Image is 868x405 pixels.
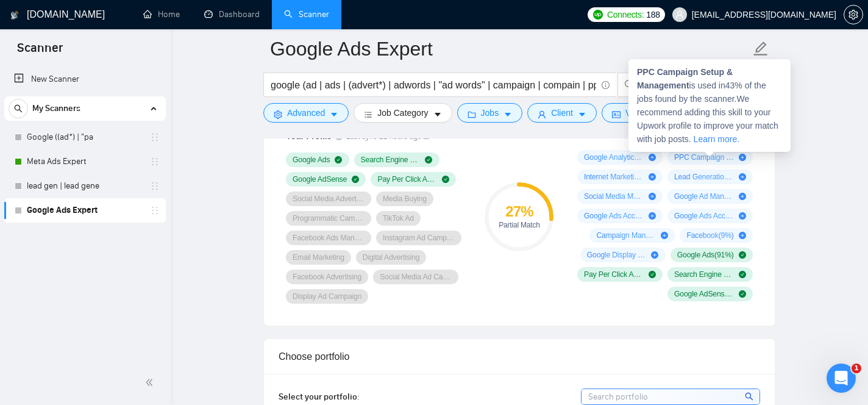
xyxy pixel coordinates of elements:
[612,110,621,119] span: idcard
[270,34,750,64] input: Scanner name...
[364,110,372,119] span: bars
[637,67,778,144] span: is used in 43 % of the jobs found by the scanner. We recommend adding this skill to your Upwork p...
[293,233,365,243] span: Facebook Ads Manager
[293,194,365,204] span: Social Media Advertising
[674,211,734,221] span: Google Ads Account Setup ( 13 %)
[584,270,644,279] span: Pay Per Click Advertising ( 70 %)
[739,290,746,298] span: check-circle
[739,154,746,161] span: plus-circle
[602,103,676,123] button: idcardVendorcaret-down
[844,10,863,20] span: setting
[380,272,452,282] span: Social Media Ad Campaign
[27,174,143,198] a: lead gen | lead gene
[335,156,342,163] span: check-circle
[271,77,596,93] input: Search Freelance Jobs...
[739,212,746,220] span: plus-circle
[617,73,642,97] button: search
[649,271,656,278] span: check-circle
[293,155,330,165] span: Google Ads
[293,272,361,282] span: Facebook Advertising
[150,132,160,142] span: holder
[284,9,329,20] a: searchScanner
[204,9,260,20] a: dashboardDashboard
[468,110,476,119] span: folder
[827,364,856,393] iframe: Intercom live chat
[27,125,143,149] a: Google ((ad*) | "pa
[584,152,644,162] span: Google Analytics ( 57 %)
[10,5,19,25] img: logo
[293,213,365,223] span: Programmatic Campaign
[584,211,644,221] span: Google Ads Account Management ( 13 %)
[485,204,553,219] div: 27 %
[602,81,610,89] span: info-circle
[852,364,861,373] span: 1
[649,212,656,220] span: plus-circle
[596,231,656,240] span: Campaign Management ( 9 %)
[745,390,755,403] span: search
[607,8,644,21] span: Connects:
[844,10,863,20] a: setting
[4,96,166,223] li: My Scanners
[584,192,644,201] span: Social Media Marketing ( 22 %)
[593,10,603,20] img: upwork-logo.png
[4,67,166,91] li: New Scanner
[753,41,769,57] span: edit
[150,181,160,191] span: holder
[150,157,160,167] span: holder
[739,173,746,181] span: plus-circle
[32,96,80,121] span: My Scanners
[27,149,143,174] a: Meta Ads Expert
[377,106,428,120] span: Job Category
[584,172,644,182] span: Internet Marketing ( 26 %)
[485,221,553,229] div: Partial Match
[651,251,658,259] span: plus-circle
[538,110,546,119] span: user
[9,104,27,113] span: search
[674,289,734,299] span: Google AdSense ( 13 %)
[739,232,746,239] span: plus-circle
[361,155,421,165] span: Search Engine Marketing
[674,172,734,182] span: Lead Generation ( 22 %)
[674,152,734,162] span: PPC Campaign Setup & Management ( 43 %)
[145,376,157,389] span: double-left
[578,110,586,119] span: caret-down
[263,103,349,123] button: settingAdvancedcaret-down
[739,251,746,259] span: check-circle
[354,103,452,123] button: barsJob Categorycaret-down
[279,339,760,374] div: Choose portfolio
[739,271,746,278] span: check-circle
[674,192,734,201] span: Google Ad Manager ( 17 %)
[649,193,656,200] span: plus-circle
[637,67,733,90] strong: PPC Campaign Setup & Management
[363,253,420,262] span: Digital Advertising
[551,106,573,120] span: Client
[677,250,734,260] span: Google Ads ( 91 %)
[293,253,344,262] span: Email Marketing
[694,134,739,144] a: Learn more.
[646,8,660,21] span: 188
[383,194,427,204] span: Media Buying
[274,110,282,119] span: setting
[27,198,143,223] a: Google Ads Expert
[150,206,160,215] span: holder
[527,103,597,123] button: userClientcaret-down
[287,106,325,120] span: Advanced
[425,156,432,163] span: check-circle
[433,110,442,119] span: caret-down
[383,213,414,223] span: TikTok Ad
[143,9,180,20] a: homeHome
[457,103,523,123] button: folderJobscaret-down
[649,154,656,161] span: plus-circle
[279,392,360,402] span: Select your portfolio:
[9,99,28,118] button: search
[377,174,437,184] span: Pay Per Click Advertising
[503,110,512,119] span: caret-down
[293,292,361,301] span: Display Ad Campaign
[7,39,73,65] span: Scanner
[739,193,746,200] span: plus-circle
[618,79,641,90] span: search
[686,231,733,240] span: Facebook ( 9 %)
[383,233,455,243] span: Instagram Ad Campaign
[293,174,347,184] span: Google AdSense
[649,173,656,181] span: plus-circle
